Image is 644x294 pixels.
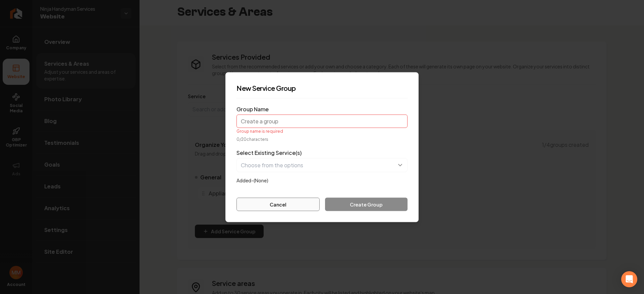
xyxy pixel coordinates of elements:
div: Group name is required [236,128,408,134]
label: Select Existing Service(s) [236,149,302,157]
label: Group Name [236,105,269,112]
h2: New Service Group [236,83,408,93]
label: Added- (None) [236,177,268,183]
input: Create a group [236,114,408,128]
div: 0 / 20 characters [236,136,408,142]
button: Cancel [236,197,320,211]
